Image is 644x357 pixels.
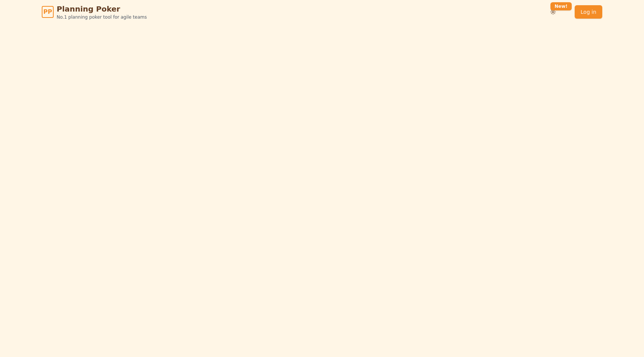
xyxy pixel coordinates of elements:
button: New! [546,5,560,19]
span: Planning Poker [57,4,147,14]
div: New! [550,2,572,10]
a: Log in [575,5,602,19]
span: PP [43,7,52,16]
span: No.1 planning poker tool for agile teams [57,14,147,20]
a: PPPlanning PokerNo.1 planning poker tool for agile teams [42,4,147,20]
